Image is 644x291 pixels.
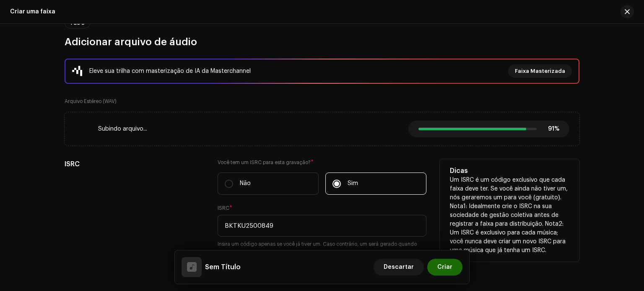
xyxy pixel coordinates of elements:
span: Criar [437,259,452,276]
div: Eleve sua trilha com masterização de IA da Masterchannel [89,66,251,76]
p: Um ISRC é um código exclusivo que cada faixa deve ter. Se você ainda não tiver um, nós geraremos ... [450,176,569,255]
small: Insira um código apenas se você já tiver um. Caso contrário, um será gerado quando você distribui... [218,240,426,273]
span: 91% [543,126,559,132]
span: Subindo arquivo... [98,126,147,132]
h5: Sem Título [205,262,241,272]
h5: Dicas [450,166,569,176]
label: Você tem um ISRC para esta gravação? [218,159,426,166]
button: Faixa Masterizada [508,64,572,78]
button: Criar [427,259,462,276]
h5: ISRC [65,159,204,169]
button: Descartar [374,259,424,276]
span: Descartar [384,259,414,276]
p: Não [240,179,251,188]
p: Sim [348,179,358,188]
span: Faixa Masterizada [515,63,565,80]
h3: Adicionar arquivo de áudio [65,35,579,49]
input: ABXYZ####### [218,215,426,237]
label: ISRC [218,205,232,211]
